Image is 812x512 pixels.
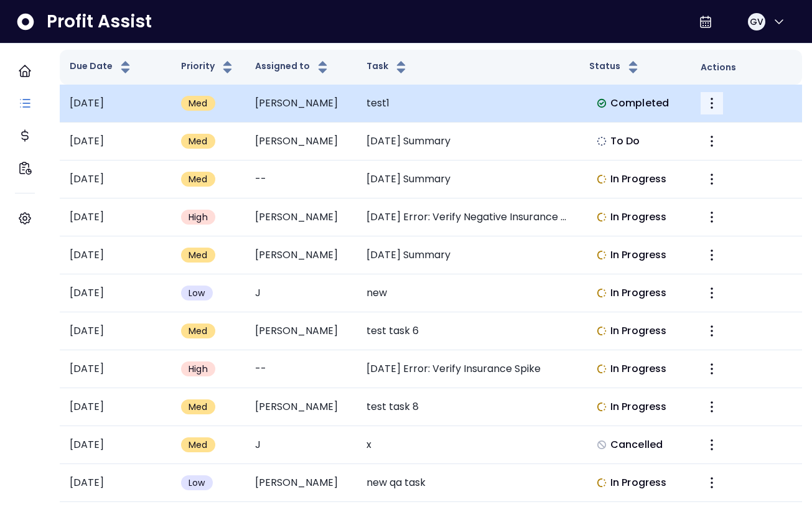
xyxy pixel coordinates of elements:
[189,439,208,451] span: Med
[245,464,357,502] td: [PERSON_NAME]
[60,388,171,426] td: [DATE]
[245,350,357,388] td: --
[610,210,666,225] span: In Progress
[701,434,723,456] button: More
[701,244,723,266] button: More
[60,123,171,161] td: [DATE]
[189,363,208,375] span: High
[610,437,663,452] span: Cancelled
[610,134,640,149] span: To Do
[610,96,669,111] span: Completed
[245,312,357,350] td: [PERSON_NAME]
[70,60,133,75] button: Due Date
[701,168,723,190] button: More
[255,60,330,75] button: Assigned to
[701,472,723,494] button: More
[597,402,607,412] img: In Progress
[597,136,607,146] img: Not yet Started
[47,11,152,33] span: Profit Assist
[597,478,607,488] img: In Progress
[245,426,357,464] td: J
[357,274,579,312] td: new
[610,399,666,414] span: In Progress
[597,174,607,184] img: In Progress
[610,172,666,187] span: In Progress
[357,161,579,198] td: [DATE] Summary
[60,312,171,350] td: [DATE]
[245,274,357,312] td: J
[597,212,607,222] img: In Progress
[357,388,579,426] td: test task 8
[60,464,171,502] td: [DATE]
[357,312,579,350] td: test task 6
[610,323,666,338] span: In Progress
[60,198,171,236] td: [DATE]
[357,85,579,123] td: test1
[189,325,208,337] span: Med
[589,60,641,75] button: Status
[701,320,723,342] button: More
[701,282,723,304] button: More
[610,248,666,263] span: In Progress
[245,161,357,198] td: --
[750,16,763,28] span: GV
[701,396,723,418] button: More
[245,236,357,274] td: [PERSON_NAME]
[610,286,666,300] span: In Progress
[597,440,607,450] img: Cancelled
[60,274,171,312] td: [DATE]
[60,236,171,274] td: [DATE]
[189,477,205,489] span: Low
[189,173,208,185] span: Med
[245,388,357,426] td: [PERSON_NAME]
[701,358,723,380] button: More
[610,361,666,376] span: In Progress
[189,97,208,109] span: Med
[245,123,357,161] td: [PERSON_NAME]
[189,211,208,223] span: High
[597,326,607,336] img: In Progress
[60,161,171,198] td: [DATE]
[597,288,607,298] img: In Progress
[357,236,579,274] td: [DATE] Summary
[60,426,171,464] td: [DATE]
[357,464,579,502] td: new qa task
[181,60,235,75] button: Priority
[691,50,802,85] th: Actions
[597,98,607,108] img: Completed
[701,206,723,228] button: More
[60,350,171,388] td: [DATE]
[189,401,208,413] span: Med
[597,250,607,260] img: In Progress
[189,135,208,147] span: Med
[245,85,357,123] td: [PERSON_NAME]
[701,130,723,152] button: More
[701,92,723,114] button: More
[357,198,579,236] td: [DATE] Error: Verify Negative Insurance Payment
[245,198,357,236] td: [PERSON_NAME]
[357,350,579,388] td: [DATE] Error: Verify Insurance Spike
[189,249,208,261] span: Med
[597,364,607,374] img: In Progress
[610,475,666,490] span: In Progress
[366,60,409,75] button: Task
[60,85,171,123] td: [DATE]
[357,123,579,161] td: [DATE] Summary
[357,426,579,464] td: x
[189,287,205,299] span: Low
